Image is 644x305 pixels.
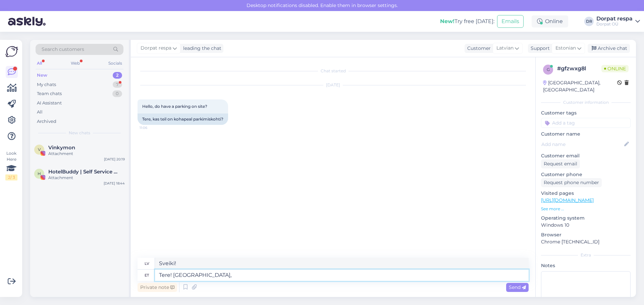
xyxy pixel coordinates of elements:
div: Customer [465,45,491,52]
div: Private note [138,283,177,292]
span: Search customers [42,46,84,53]
div: Socials [107,59,123,68]
img: Askly Logo [5,45,18,58]
div: AI Assistant [37,100,62,106]
div: Archived [37,118,56,125]
p: See more ... [541,206,631,212]
a: Dorpat respaDorpat OÜ [596,16,640,27]
div: leading the chat [180,45,221,52]
textarea: Sveiki! [155,258,529,269]
button: Emails [497,15,524,28]
p: Customer name [541,131,631,138]
div: Team chats [37,90,62,97]
span: g [547,67,550,72]
div: All [37,109,43,116]
span: V [38,147,41,152]
div: DR [584,17,594,26]
span: Online [601,65,629,72]
b: New! [440,18,454,24]
input: Add name [541,141,623,148]
div: Attachment [48,151,125,157]
div: 0 [112,90,122,97]
span: Vinkymon [48,145,75,151]
div: Tere, kas teil on kohapeal parkimiskohti? [138,113,228,125]
div: Web [69,59,81,68]
div: [DATE] 18:44 [104,181,125,186]
p: Notes [541,262,631,269]
textarea: Tere! [GEOGRAPHIC_DATA] [155,270,529,281]
div: et [145,270,149,281]
p: Windows 10 [541,222,631,229]
a: [URL][DOMAIN_NAME] [541,197,594,203]
div: Chat started [138,68,529,74]
div: Try free [DATE]: [440,17,494,25]
div: New [37,72,47,79]
div: 7 [113,81,122,88]
span: H [38,171,41,176]
span: Estonian [555,45,576,52]
div: lv [145,258,149,269]
p: Operating system [541,215,631,222]
span: New chats [69,130,90,136]
div: All [36,59,43,68]
div: [GEOGRAPHIC_DATA], [GEOGRAPHIC_DATA] [543,79,617,93]
div: Dorpat OÜ [596,21,633,27]
p: Visited pages [541,190,631,197]
input: Add a tag [541,118,631,128]
div: Attachment [48,175,125,181]
p: Customer tags [541,109,631,117]
span: Latvian [496,45,514,52]
div: Archive chat [588,44,630,53]
span: HotelBuddy | Self Service App for Hotel Guests [48,169,118,175]
div: Support [528,45,550,52]
div: [DATE] 20:19 [104,157,125,162]
p: Browser [541,231,631,238]
div: # gfzwxg8l [557,65,601,73]
p: Customer email [541,152,631,159]
div: 2 / 3 [5,174,17,180]
div: Request phone number [541,178,602,187]
span: Hello, do have a parking on site? [142,104,207,109]
span: 11:06 [140,125,165,130]
div: Customer information [541,99,631,105]
div: [DATE] [138,82,529,88]
span: Send [509,284,526,290]
div: Request email [541,159,580,168]
p: Customer phone [541,171,631,178]
div: Online [532,15,568,27]
div: Look Here [5,150,17,180]
div: 2 [113,72,122,79]
span: Dorpat respa [141,45,171,52]
div: Dorpat respa [596,16,633,21]
div: Extra [541,252,631,258]
div: My chats [37,81,56,88]
p: Chrome [TECHNICAL_ID] [541,238,631,245]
